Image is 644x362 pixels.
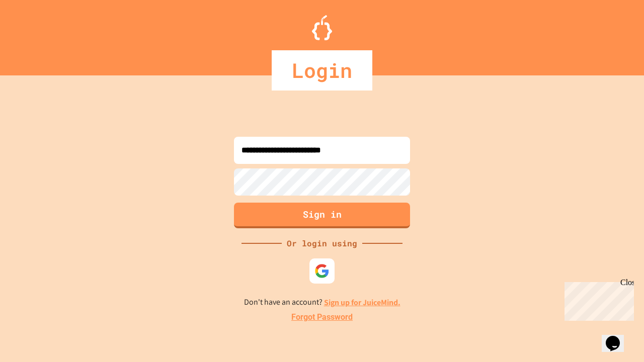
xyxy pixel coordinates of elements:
iframe: chat widget [602,322,634,352]
iframe: chat widget [560,278,634,321]
div: Or login using [282,237,362,249]
a: Sign up for JuiceMind. [324,297,400,308]
img: google-icon.svg [314,263,330,279]
p: Don't have an account? [244,296,400,309]
div: Login [272,50,372,90]
img: Logo.svg [312,15,332,40]
div: Chat with us now!Close [4,4,69,64]
a: Forgot Password [291,311,353,323]
button: Sign in [234,203,410,228]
